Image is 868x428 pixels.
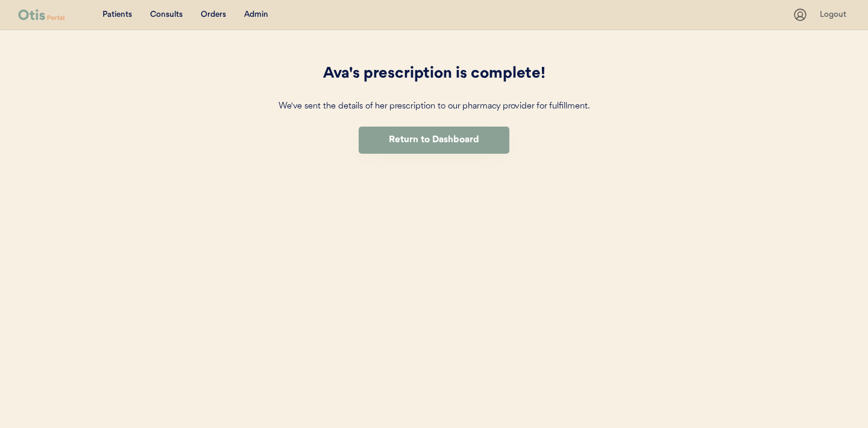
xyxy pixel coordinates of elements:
div: Admin [244,9,268,21]
button: Return to Dashboard [359,127,509,154]
div: Patients [102,9,132,21]
div: Logout [820,9,850,21]
div: Consults [150,9,183,21]
div: We've sent the details of her prescription to our pharmacy provider for fulfillment. [253,99,615,115]
div: Orders [201,9,226,21]
div: Ava's prescription is complete! [253,63,615,86]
